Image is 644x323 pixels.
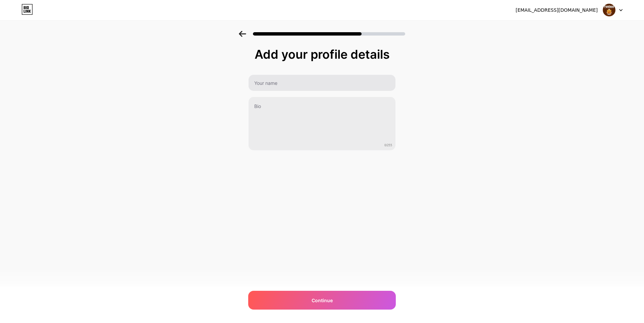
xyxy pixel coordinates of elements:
[603,4,615,16] img: Srikirana Nadya
[249,75,395,91] input: Your name
[312,297,333,304] span: Continue
[384,144,392,148] span: 0/255
[516,7,598,14] div: [EMAIL_ADDRESS][DOMAIN_NAME]
[252,48,392,61] div: Add your profile details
